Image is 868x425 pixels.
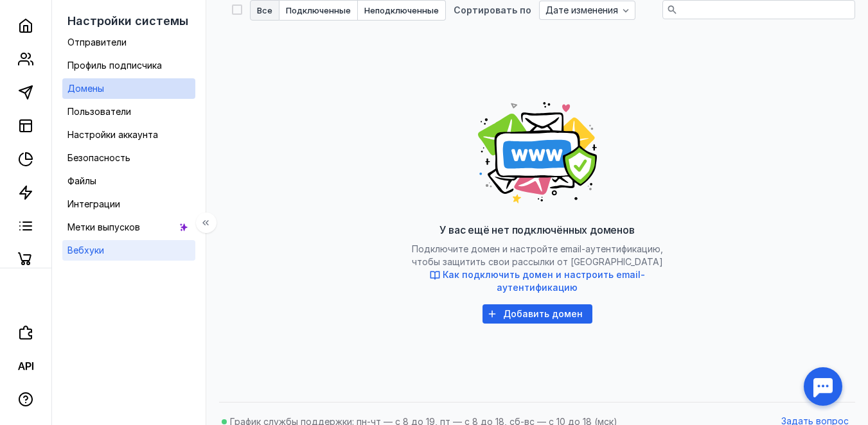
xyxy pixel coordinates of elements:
[62,240,195,261] a: Вебхуки
[257,6,272,15] span: Все
[454,6,531,15] div: Сортировать по
[364,6,439,15] span: Неподключенные
[62,148,195,168] a: Безопасность
[67,37,127,48] span: Отправители
[67,198,120,209] span: Интеграции
[503,309,583,320] span: Добавить домен
[67,152,130,163] span: Безопасность
[545,5,618,16] span: Дате изменения
[483,304,592,324] button: Добавить домен
[67,83,104,94] span: Домены
[67,221,140,232] span: Метки выпусков
[67,129,158,140] span: Настройки аккаунта
[439,223,634,236] span: У вас ещё нет подключённых доменов
[62,194,195,214] a: Интеграции
[62,125,195,145] a: Настройки аккаунта
[67,175,96,186] span: Файлы
[62,78,195,99] a: Домены
[67,60,162,71] span: Профиль подписчика
[62,55,195,76] a: Профиль подписчика
[286,6,351,15] span: Подключенные
[539,1,635,20] button: Дате изменения
[62,171,195,191] a: Файлы
[67,245,104,256] span: Вебхуки
[62,32,195,53] a: Отправители
[409,243,666,294] span: Подключите домен и настройте email-аутентификацию, чтобы защитить свои рассылки от [GEOGRAPHIC_DATA]
[443,269,645,293] span: Как подключить домен и настроить email-аутентификацию
[67,14,188,28] span: Настройки системы
[409,268,666,294] button: Как подключить домен и настроить email-аутентификацию
[67,106,131,117] span: Пользователи
[62,101,195,122] a: Пользователи
[62,217,195,238] a: Метки выпусков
